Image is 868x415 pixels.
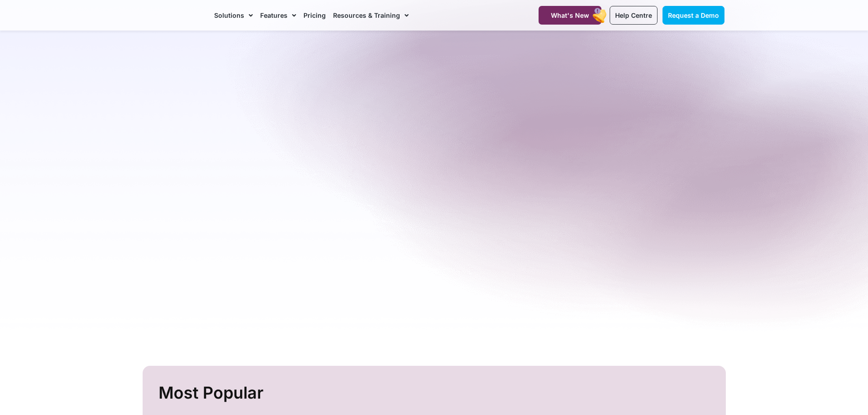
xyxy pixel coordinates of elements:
[615,11,652,19] span: Help Centre
[159,379,712,406] h2: Most Popular
[539,6,601,25] a: What's New
[610,6,657,25] a: Help Centre
[663,6,724,25] a: Request a Demo
[144,9,205,22] img: CareMaster Logo
[668,11,719,19] span: Request a Demo
[551,11,589,19] span: What's New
